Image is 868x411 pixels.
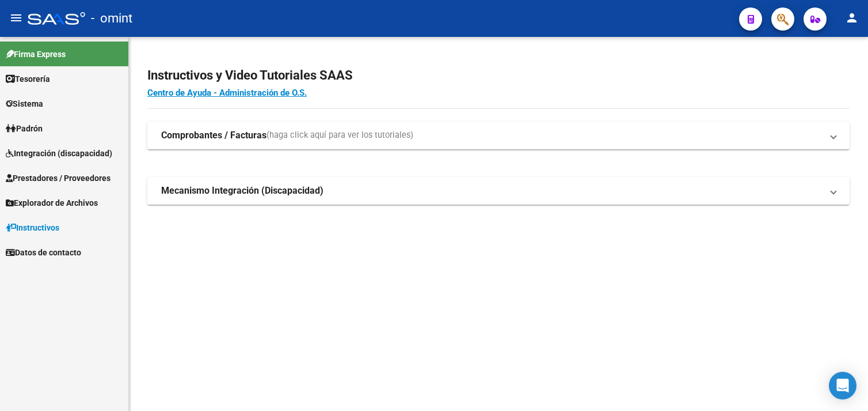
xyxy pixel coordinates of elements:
span: (haga click aquí para ver los tutoriales) [267,129,413,142]
span: Explorador de Archivos [6,197,98,209]
strong: Comprobantes / Facturas [161,129,267,142]
span: Firma Express [6,48,66,61]
span: Integración (discapacidad) [6,147,112,160]
mat-expansion-panel-header: Mecanismo Integración (Discapacidad) [147,177,850,205]
h2: Instructivos y Video Tutoriales SAAS [147,65,850,86]
mat-icon: person [845,11,859,25]
span: Instructivos [6,221,59,234]
a: Centro de Ayuda - Administración de O.S. [147,88,307,98]
span: - omint [91,6,132,31]
span: Datos de contacto [6,246,81,259]
span: Sistema [6,97,43,110]
strong: Mecanismo Integración (Discapacidad) [161,184,323,197]
mat-expansion-panel-header: Comprobantes / Facturas(haga click aquí para ver los tutoriales) [147,122,850,149]
div: Open Intercom Messenger [829,372,856,399]
span: Prestadores / Proveedores [6,172,111,184]
span: Tesorería [6,73,50,85]
span: Padrón [6,122,43,135]
mat-icon: menu [9,11,23,25]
